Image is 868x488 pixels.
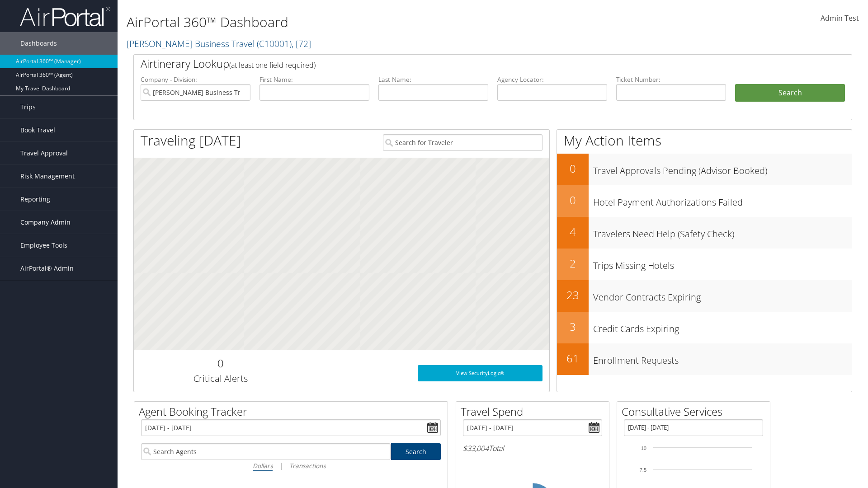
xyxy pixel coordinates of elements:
span: ( C10001 ) [257,38,292,50]
a: 0Hotel Payment Authorizations Failed [557,185,852,217]
button: Search [735,84,845,102]
h3: Travelers Need Help (Safety Check) [593,223,852,240]
h3: Credit Cards Expiring [593,318,852,335]
span: Book Travel [20,119,55,141]
span: Reporting [20,188,50,211]
span: Travel Approval [20,142,68,164]
h1: Traveling [DATE] [141,131,241,150]
h2: 23 [557,287,589,303]
img: airportal-logo.png [20,6,110,27]
tspan: 7.5 [640,467,646,473]
h2: 0 [141,356,300,371]
a: Admin Test [821,5,859,33]
h3: Vendor Contracts Expiring [593,286,852,304]
h2: 3 [557,319,589,334]
h3: Enrollment Requests [593,350,852,367]
a: 61Enrollment Requests [557,343,852,375]
h2: Agent Booking Tracker [139,404,448,419]
span: Company Admin [20,211,71,234]
span: , [ 72 ] [292,38,311,50]
label: First Name: [259,75,369,84]
h1: AirPortal 360™ Dashboard [127,13,615,32]
i: Transactions [289,461,325,470]
label: Agency Locator: [497,75,607,84]
h2: 0 [557,192,589,208]
span: Employee Tools [20,234,67,257]
h1: My Action Items [557,131,852,150]
span: Risk Management [20,165,75,188]
tspan: 10 [641,446,646,451]
a: Search [391,443,441,460]
a: 4Travelers Need Help (Safety Check) [557,217,852,249]
h3: Trips Missing Hotels [593,255,852,272]
h3: Critical Alerts [141,372,300,385]
span: Dashboards [20,32,57,55]
h2: Travel Spend [461,404,609,419]
a: 0Travel Approvals Pending (Advisor Booked) [557,154,852,185]
input: Search Agents [141,443,391,460]
h2: 4 [557,224,589,239]
h2: 61 [557,351,589,366]
a: 3Credit Cards Expiring [557,312,852,343]
label: Ticket Number: [616,75,726,84]
h3: Travel Approvals Pending (Advisor Booked) [593,160,852,177]
span: (at least one field required) [229,60,316,70]
h2: Consultative Services [622,404,770,419]
span: Trips [20,96,36,118]
span: AirPortal® Admin [20,257,74,280]
h3: Hotel Payment Authorizations Failed [593,192,852,209]
h6: Total [463,443,602,453]
i: Dollars [253,461,273,470]
div: | [141,460,441,471]
label: Company - Division: [141,75,250,84]
span: Admin Test [821,13,859,23]
span: $33,004 [463,443,489,453]
a: 2Trips Missing Hotels [557,249,852,280]
a: [PERSON_NAME] Business Travel [127,38,311,50]
a: View SecurityLogic® [418,365,542,381]
h2: 2 [557,256,589,271]
a: 23Vendor Contracts Expiring [557,280,852,312]
label: Last Name: [378,75,488,84]
h2: 0 [557,161,589,176]
input: Search for Traveler [383,134,542,151]
h2: Airtinerary Lookup [141,56,785,71]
